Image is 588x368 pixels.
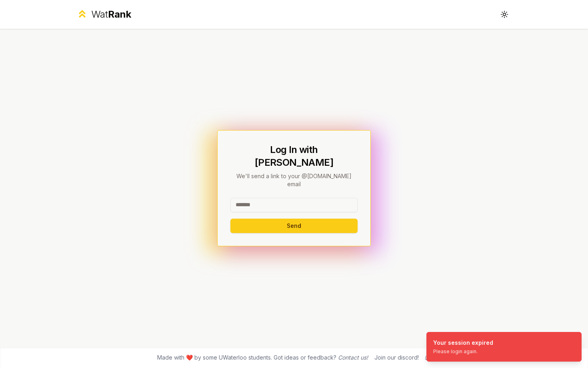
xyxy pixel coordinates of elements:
[108,8,131,20] span: Rank
[230,219,358,233] button: Send
[433,339,493,347] div: Your session expired
[157,354,368,362] span: Made with ❤️ by some UWaterloo students. Got ideas or feedback?
[76,8,131,21] a: WatRank
[230,143,358,169] h1: Log In with [PERSON_NAME]
[338,354,368,361] a: Contact us!
[91,8,131,21] div: Wat
[374,354,419,362] div: Join our discord!
[230,172,358,188] p: We'll send a link to your @[DOMAIN_NAME] email
[433,348,493,355] div: Please login again.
